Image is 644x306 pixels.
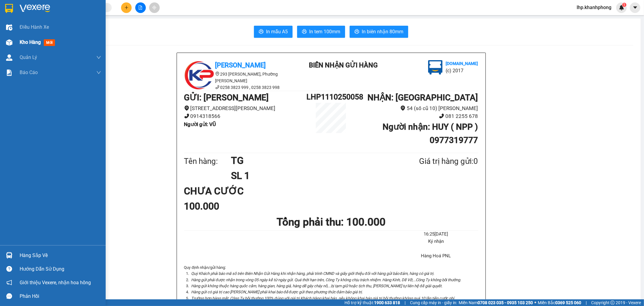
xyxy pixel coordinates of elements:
[66,8,80,22] img: logo.jpg
[135,2,146,13] button: file-add
[231,153,390,168] h1: TG
[184,84,293,91] li: 0258 3823 999 , 0258 3823 998
[20,23,49,31] span: Điều hành xe
[394,238,478,245] li: Ký nhận
[20,292,101,301] div: Phản hồi
[446,67,478,74] li: (c) 2017
[191,284,442,288] i: Hàng gửi không thuộc hàng quốc cấm, hàng gian, hàng giả, hàng dễ gây cháy nổ,...bị tạm giữ hoặc t...
[184,60,214,90] img: logo.jpg
[51,29,83,36] li: (c) 2017
[191,296,455,301] i: Trường hợp hàng mất, Công Ty bồi thường 100% đúng với giá trị Khách Hàng khai báo, nếu không khai...
[309,28,340,35] span: In tem 100mm
[191,271,434,276] i: Quý Khách phải báo mã số trên Biên Nhận Gửi Hàng khi nhận hàng, phải trình CMND và giấy giới thiệ...
[152,5,156,10] span: aim
[8,8,38,38] img: logo.jpg
[20,251,101,260] div: Hàng sắp về
[184,104,307,112] li: [STREET_ADDRESS][PERSON_NAME]
[6,252,12,259] img: warehouse-icon
[302,29,307,35] span: printer
[20,69,38,76] span: Báo cáo
[39,9,58,48] b: BIÊN NHẬN GỬI HÀNG
[439,113,444,119] span: phone
[383,122,478,145] b: Người nhận : HUY ( NPP ) 0977319777
[254,26,293,38] button: printerIn mẫu A5
[610,301,615,305] span: copyright
[586,299,587,306] span: |
[390,155,478,168] div: Giá trị hàng gửi: 0
[394,252,478,260] li: Hàng Hoá PNL
[572,4,616,11] span: lhp.khanhphong
[184,214,478,230] h1: Tổng phải thu: 100.000
[184,71,293,84] li: 293 [PERSON_NAME], Phường [PERSON_NAME]
[121,2,132,13] button: plus
[362,28,403,35] span: In biên nhận 80mm
[20,279,91,286] span: Giới thiệu Vexere, nhận hoa hồng
[459,299,533,306] span: Miền Nam
[374,300,400,305] strong: 1900 633 818
[619,5,624,10] img: icon-new-feature
[405,299,405,306] span: |
[6,266,12,272] span: question-circle
[184,184,281,214] div: CHƯA CƯỚC 100.000
[633,5,638,10] span: caret-down
[356,112,478,120] li: 081 2255 678
[191,290,363,294] i: Hàng gửi có giá trị cao [PERSON_NAME] phải khai báo để được gửi theo phương thức đảm bảo giá trị.
[184,112,307,120] li: 0914318566
[184,155,231,168] div: Tên hàng:
[309,61,378,69] b: BIÊN NHẬN GỬI HÀNG
[184,93,269,103] b: GỬI : [PERSON_NAME]
[306,91,355,103] h1: LHP1110250058
[630,2,640,13] button: caret-down
[138,5,143,10] span: file-add
[297,26,345,38] button: printerIn tem 100mm
[534,301,536,304] span: ⚪️
[6,280,12,285] span: notification
[215,61,266,69] b: [PERSON_NAME]
[344,299,400,306] span: Hỗ trợ kỹ thuật:
[623,3,625,7] span: 1
[191,278,461,282] i: Hàng gửi phải được nhận trong vòng 05 ngày kể từ ngày gửi. Quá thời hạn trên, Công Ty không chịu ...
[20,39,41,45] span: Kho hàng
[184,106,189,111] span: environment
[20,265,101,274] div: Hướng dẫn sử dụng
[215,72,219,76] span: environment
[356,104,478,112] li: 54 (số cũ 10) [PERSON_NAME]
[478,300,533,305] strong: 0708 023 035 - 0935 103 250
[6,293,12,299] span: message
[44,39,55,46] span: mới
[184,113,189,119] span: phone
[6,24,12,31] img: warehouse-icon
[124,5,129,10] span: plus
[446,61,478,66] b: [DOMAIN_NAME]
[20,54,37,61] span: Quản Lý
[555,300,581,305] strong: 0369 525 060
[350,26,408,38] button: printerIn biên nhận 80mm
[8,39,34,67] b: [PERSON_NAME]
[538,299,581,306] span: Miền Bắc
[266,28,288,35] span: In mẫu A5
[622,3,626,7] sup: 1
[215,85,219,89] span: phone
[6,70,12,76] img: solution-icon
[184,121,216,127] b: Người gửi : VŨ
[428,60,443,75] img: logo.jpg
[400,106,405,111] span: environment
[96,55,101,60] span: down
[367,93,478,103] b: NHẬN : [GEOGRAPHIC_DATA]
[6,54,12,61] img: warehouse-icon
[51,23,83,28] b: [DOMAIN_NAME]
[410,299,457,306] span: Cung cấp máy in - giấy in:
[5,4,13,13] img: logo-vxr
[259,29,264,35] span: printer
[231,168,390,183] h1: SL 1
[96,70,101,75] span: down
[149,2,160,13] button: aim
[394,231,478,238] li: 16:25[DATE]
[6,39,12,46] img: warehouse-icon
[354,29,359,35] span: printer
